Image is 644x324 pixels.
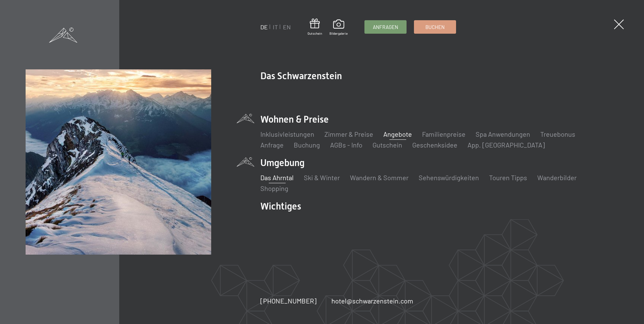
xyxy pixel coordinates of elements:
a: Geschenksidee [412,141,457,149]
a: Buchen [414,21,456,33]
a: Shopping [260,184,288,192]
a: App. [GEOGRAPHIC_DATA] [468,141,545,149]
span: Anfragen [373,24,398,31]
a: Gutschein [373,141,402,149]
a: Treuebonus [540,130,575,138]
a: Das Ahrntal [260,173,294,182]
a: Spa Anwendungen [476,130,530,138]
a: Buchung [294,141,320,149]
a: IT [273,23,278,31]
a: EN [283,23,291,31]
a: Zimmer & Preise [324,130,373,138]
a: DE [260,23,268,31]
span: Buchen [425,24,445,31]
a: Gutschein [308,19,322,36]
a: hotel@schwarzenstein.com [331,296,413,305]
a: Touren Tipps [489,173,527,182]
a: Bildergalerie [329,20,348,36]
a: Anfragen [365,21,406,33]
span: Bildergalerie [329,31,348,36]
a: Ski & Winter [304,173,340,182]
a: Angebote [383,130,412,138]
a: Familienpreise [422,130,465,138]
a: [PHONE_NUMBER] [260,296,317,305]
a: Inklusivleistungen [260,130,314,138]
span: [PHONE_NUMBER] [260,297,317,305]
a: Anfrage [260,141,284,149]
a: Wanderbilder [537,173,577,182]
span: Gutschein [308,31,322,36]
a: AGBs - Info [330,141,362,149]
a: Wandern & Sommer [350,173,409,182]
a: Sehenswürdigkeiten [419,173,479,182]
